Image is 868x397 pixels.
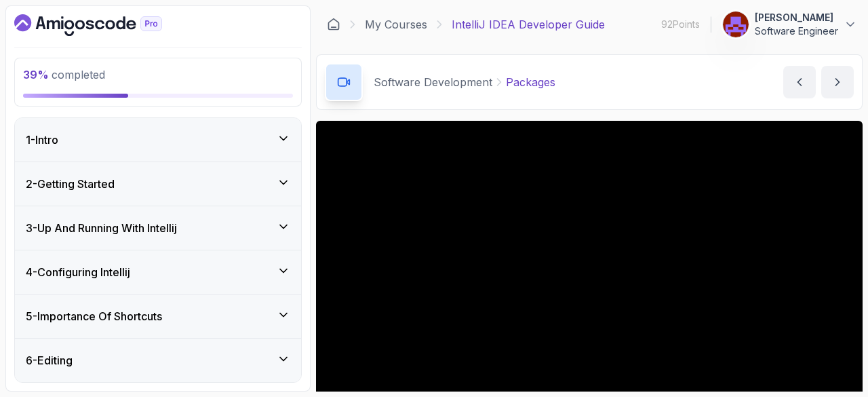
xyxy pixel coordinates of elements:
h3: 4 - Configuring Intellij [26,264,130,280]
p: Software Development [374,74,492,90]
button: next content [821,66,854,98]
h3: 1 - Intro [26,132,58,148]
p: IntelliJ IDEA Developer Guide [452,16,605,33]
span: completed [23,68,105,81]
button: 4-Configuring Intellij [15,250,301,294]
button: 5-Importance Of Shortcuts [15,295,301,338]
button: 6-Editing [15,339,301,382]
span: 39 % [23,68,49,81]
a: My Courses [365,16,427,33]
button: 3-Up And Running With Intellij [15,206,301,250]
h3: 3 - Up And Running With Intellij [26,220,177,236]
p: Software Engineer [755,24,838,38]
a: Dashboard [327,18,340,31]
h3: 2 - Getting Started [26,176,115,192]
p: 92 Points [661,18,700,31]
p: Packages [506,74,555,90]
button: user profile image[PERSON_NAME]Software Engineer [722,11,857,38]
button: 2-Getting Started [15,162,301,206]
button: 1-Intro [15,118,301,162]
h3: 6 - Editing [26,352,73,368]
h3: 5 - Importance Of Shortcuts [26,308,162,324]
img: user profile image [723,12,749,37]
p: [PERSON_NAME] [755,11,838,24]
a: Dashboard [14,14,193,36]
button: previous content [783,66,816,98]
